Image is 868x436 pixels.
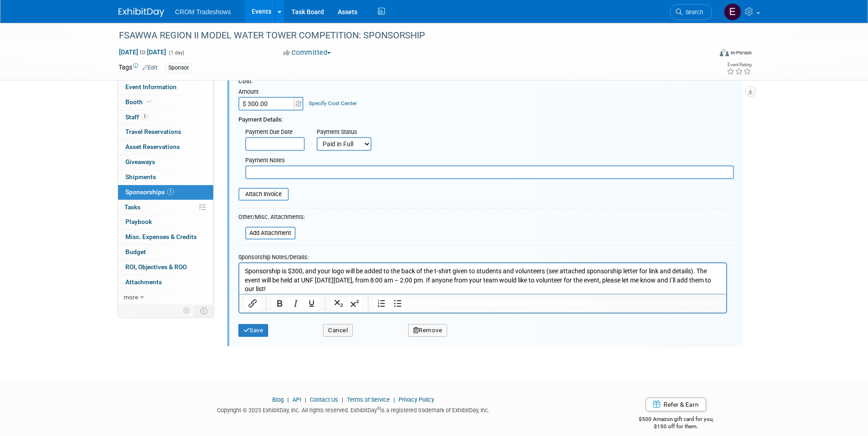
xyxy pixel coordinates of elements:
[670,4,712,20] a: Search
[124,203,140,211] span: Tasks
[118,95,213,110] a: Booth
[304,297,319,310] button: Underline
[730,49,752,56] div: In-Person
[646,398,706,411] a: Refer & Earn
[391,396,397,403] span: |
[119,48,167,56] span: [DATE] [DATE]
[331,297,346,310] button: Subscript
[720,49,729,56] img: Format-Inperson.png
[179,305,195,317] td: Personalize Event Tab Strip
[309,100,357,106] a: Specify Cost Center
[238,324,269,337] button: Save
[238,111,734,124] div: Payment Details:
[118,155,213,170] a: Giveaways
[124,293,138,301] span: more
[118,230,213,245] a: Misc. Expenses & Credits
[147,99,151,104] i: Booth reservation complete
[323,324,353,337] button: Cancel
[194,305,213,317] td: Toggle Event Tabs
[118,185,213,200] a: Sponsorships1
[141,113,148,120] span: 1
[602,409,750,431] div: $500 Amazon gift card for you,
[302,396,308,403] span: |
[272,297,287,310] button: Bold
[658,48,752,61] div: Event Format
[125,188,174,196] span: Sponsorships
[125,218,152,225] span: Playbook
[239,263,726,294] iframe: Rich Text Area
[125,143,180,150] span: Asset Reservations
[125,248,146,255] span: Budget
[125,83,177,90] span: Event Information
[292,396,301,403] a: API
[340,396,345,403] span: |
[118,140,213,154] a: Asset Reservations
[125,278,162,286] span: Attachments
[390,297,405,310] button: Bullet list
[168,50,184,56] span: (1 day)
[238,249,727,262] div: Sponsorship Notes/Details:
[408,324,447,337] button: Remove
[280,48,334,58] button: Committed
[142,64,157,71] a: Edit
[175,8,231,16] span: CROM Tradeshows
[310,396,338,403] a: Contact Us
[119,404,589,415] div: Copyright © 2025 ExhibitDay, Inc. All rights reserved. ExhibitDay is a registered trademark of Ex...
[125,98,153,106] span: Booth
[118,275,213,290] a: Attachments
[245,156,734,165] div: Payment Notes
[119,8,164,17] img: ExhibitDay
[245,128,303,137] div: Payment Due Date
[118,110,213,125] a: Staff1
[374,297,389,310] button: Numbered list
[347,297,362,310] button: Superscript
[119,63,157,73] td: Tags
[399,396,434,403] a: Privacy Policy
[317,128,378,137] div: Payment Status
[116,27,698,44] div: FSAWWA REGION II MODEL WATER TOWER COMPETITION: SPONSORSHIP
[118,170,213,185] a: Shipments
[245,297,260,310] button: Insert/edit link
[682,9,703,16] span: Search
[166,63,192,73] div: Sponsor
[125,233,197,240] span: Misc. Expenses & Credits
[285,396,291,403] span: |
[724,3,741,21] img: Emily Williams
[125,263,187,271] span: ROI, Objectives & ROO
[167,188,174,195] span: 1
[138,48,147,56] span: to
[347,396,390,403] a: Terms of Service
[288,297,303,310] button: Italic
[118,290,213,305] a: more
[727,63,751,67] div: Event Rating
[118,125,213,139] a: Travel Reservations
[118,215,213,229] a: Playbook
[125,128,181,135] span: Travel Reservations
[272,396,284,403] a: Blog
[125,113,148,121] span: Staff
[238,77,734,86] div: Cost:
[118,245,213,260] a: Budget
[125,158,155,165] span: Giveaways
[377,406,380,411] sup: ®
[118,200,213,215] a: Tasks
[118,260,213,275] a: ROI, Objectives & ROO
[118,80,213,95] a: Event Information
[238,88,305,97] div: Amount
[238,213,305,223] div: Other/Misc. Attachments:
[602,423,750,431] div: $150 off for them.
[125,173,156,181] span: Shipments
